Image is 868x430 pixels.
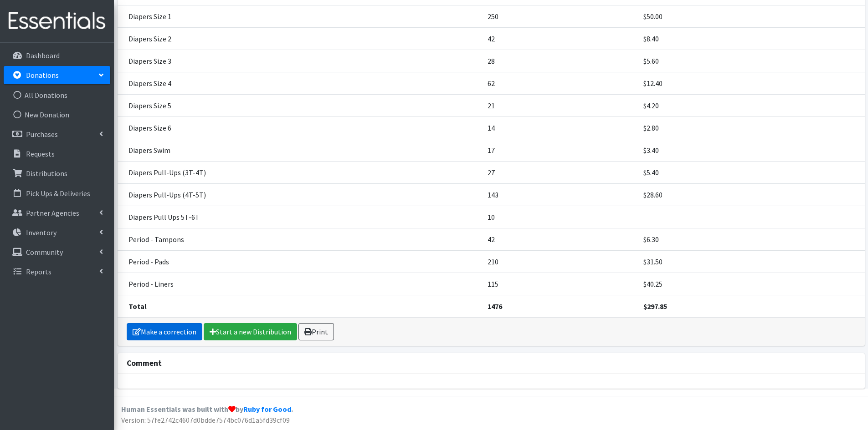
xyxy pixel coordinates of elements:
[638,5,864,27] td: $50.00
[26,208,79,218] p: Partner Agencies
[4,46,110,65] a: Dashboard
[482,27,638,50] td: 42
[26,189,90,198] p: Pick Ups & Deliveries
[121,405,293,414] strong: Human Essentials was built with by .
[4,164,110,182] a: Distributions
[4,6,110,36] img: HumanEssentials
[638,50,864,72] td: $5.60
[127,358,162,368] strong: Comment
[26,130,58,139] p: Purchases
[482,161,638,183] td: 27
[482,273,638,295] td: 115
[4,204,110,222] a: Partner Agencies
[482,183,638,206] td: 143
[638,94,864,116] td: $4.20
[638,250,864,273] td: $31.50
[4,263,110,281] a: Reports
[26,169,67,178] p: Distributions
[26,51,60,60] p: Dashboard
[638,161,864,183] td: $5.40
[26,267,51,276] p: Reports
[118,72,483,94] td: Diapers Size 4
[118,206,483,228] td: Diapers Pull Ups 5T-6T
[118,273,483,295] td: Period - Liners
[26,228,56,237] p: Inventory
[638,228,864,250] td: $6.30
[118,50,483,72] td: Diapers Size 3
[118,27,483,50] td: Diapers Size 2
[204,323,297,340] a: Start a new Distribution
[4,106,110,124] a: New Donation
[4,223,110,242] a: Inventory
[482,50,638,72] td: 28
[26,248,63,257] p: Community
[4,125,110,143] a: Purchases
[482,5,638,27] td: 250
[4,86,110,104] a: All Donations
[638,139,864,161] td: $3.40
[118,139,483,161] td: Diapers Swim
[643,302,667,311] strong: $297.85
[4,66,110,84] a: Donations
[638,116,864,139] td: $2.80
[118,228,483,250] td: Period - Tampons
[482,139,638,161] td: 17
[128,302,147,311] strong: Total
[118,161,483,183] td: Diapers Pull-Ups (3T-4T)
[638,183,864,206] td: $28.60
[482,72,638,94] td: 62
[638,27,864,50] td: $8.40
[26,71,59,80] p: Donations
[118,250,483,273] td: Period - Pads
[482,94,638,116] td: 21
[127,323,202,340] a: Make a correction
[482,206,638,228] td: 10
[4,184,110,202] a: Pick Ups & Deliveries
[118,5,483,27] td: Diapers Size 1
[482,228,638,250] td: 42
[118,94,483,116] td: Diapers Size 5
[488,302,502,311] strong: 1476
[638,273,864,295] td: $40.25
[26,149,55,158] p: Requests
[121,415,290,425] span: Version: 57fe2742c4607d0bdde7574bc076d1a5fd39cf09
[298,323,334,340] a: Print
[482,116,638,139] td: 14
[4,145,110,163] a: Requests
[638,72,864,94] td: $12.40
[118,183,483,206] td: Diapers Pull-Ups (4T-5T)
[482,250,638,273] td: 210
[4,243,110,261] a: Community
[118,116,483,139] td: Diapers Size 6
[243,405,291,414] a: Ruby for Good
